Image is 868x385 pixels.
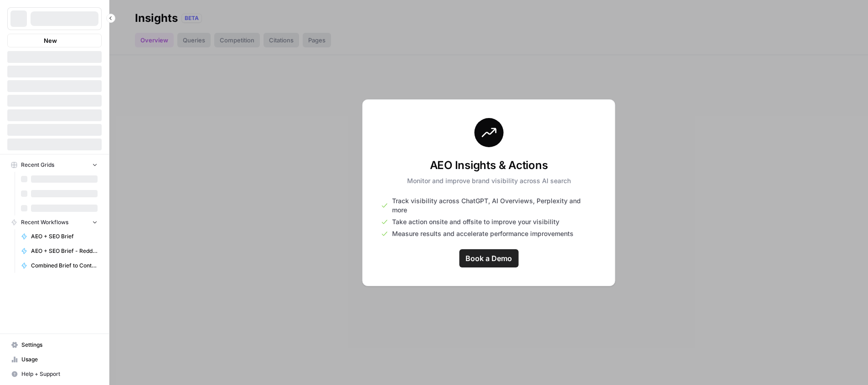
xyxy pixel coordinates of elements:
[17,229,102,244] a: AEO + SEO Brief
[17,244,102,258] a: AEO + SEO Brief - Reddit Test
[7,34,102,47] button: New
[7,367,102,381] button: Help + Support
[21,355,98,364] span: Usage
[407,158,571,173] h3: AEO Insights & Actions
[7,352,102,367] a: Usage
[31,262,98,270] span: Combined Brief to Content - Reddit Test
[465,253,512,264] span: Book a Demo
[44,36,57,45] span: New
[392,217,559,226] span: Take action onsite and offsite to improve your visibility
[7,158,102,172] button: Recent Grids
[392,196,597,215] span: Track visibility across ChatGPT, AI Overviews, Perplexity and more
[31,247,98,255] span: AEO + SEO Brief - Reddit Test
[407,176,571,185] p: Monitor and improve brand visibility across AI search
[459,249,518,267] a: Book a Demo
[21,161,54,169] span: Recent Grids
[17,258,102,273] a: Combined Brief to Content - Reddit Test
[21,218,68,226] span: Recent Workflows
[7,338,102,352] a: Settings
[21,370,98,378] span: Help + Support
[392,229,573,238] span: Measure results and accelerate performance improvements
[31,232,98,241] span: AEO + SEO Brief
[7,216,102,229] button: Recent Workflows
[21,341,98,349] span: Settings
